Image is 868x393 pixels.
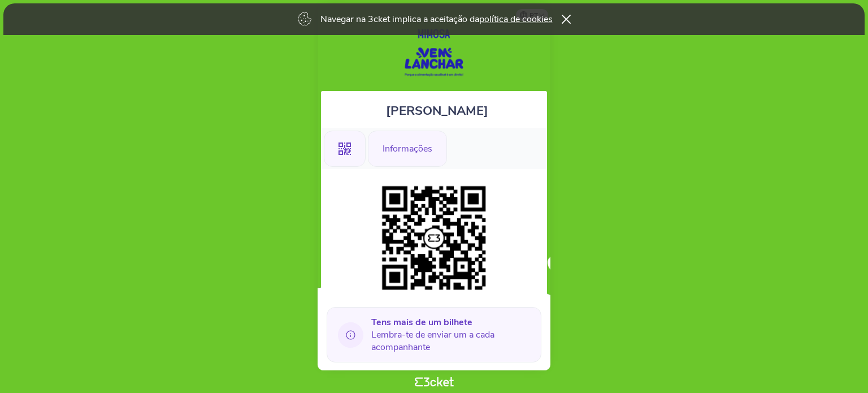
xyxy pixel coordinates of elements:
[320,13,553,25] p: Navegar na 3cket implica a aceitação da
[376,180,492,296] img: f3cfb8e6844d42778cb964750051d6ad.png
[371,316,532,353] span: Lembra-te de enviar um a cada acompanhante
[368,141,447,154] a: Informações
[371,15,497,85] img: Mimosa Vem Lanchar
[479,13,553,25] a: política de cookies
[371,316,472,329] b: Tens mais de um bilhete
[368,131,447,167] div: Informações
[386,102,488,119] span: [PERSON_NAME]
